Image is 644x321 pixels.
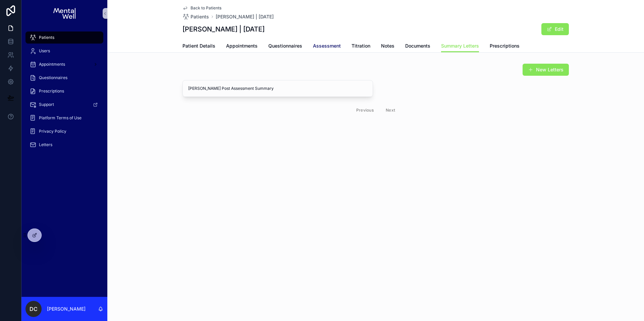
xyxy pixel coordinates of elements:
a: Documents [405,40,430,53]
a: Appointments [226,40,258,53]
a: Support [25,99,103,111]
a: Summary Letters [441,40,479,53]
span: Patients [39,35,54,40]
img: App logo [53,8,75,19]
p: [PERSON_NAME] [47,306,86,312]
a: Letters [25,139,103,151]
a: Questionnaires [25,72,103,84]
span: Platform Terms of Use [39,115,82,121]
a: Prescriptions [25,85,103,97]
span: Questionnaires [268,43,302,49]
span: Notes [381,43,394,49]
button: Edit [541,23,569,35]
a: Titration [352,40,370,53]
a: Assessment [313,40,341,53]
button: New Letters [523,64,569,76]
span: [PERSON_NAME] Post Assessment Summary [188,86,367,91]
span: DC [30,305,38,313]
span: Back to Patients [191,5,221,11]
span: Patients [191,13,209,20]
span: Titration [352,43,370,49]
h1: [PERSON_NAME] | [DATE] [182,24,265,34]
span: Documents [405,43,430,49]
span: Assessment [313,43,341,49]
a: Notes [381,40,394,53]
span: Patient Details [182,43,215,49]
a: Patient Details [182,40,215,53]
span: Questionnaires [39,75,67,80]
span: Letters [39,142,52,147]
span: Users [39,48,50,54]
span: Prescriptions [490,43,520,49]
span: Support [39,102,54,107]
span: Summary Letters [441,43,479,49]
span: Privacy Policy [39,129,66,134]
a: Platform Terms of Use [25,112,103,124]
a: Users [25,45,103,57]
span: Appointments [39,62,65,67]
a: Patients [182,13,209,20]
div: scrollable content [21,27,107,159]
a: [PERSON_NAME] | [DATE] [216,13,274,20]
a: Privacy Policy [25,125,103,137]
a: Prescriptions [490,40,520,53]
a: Patients [25,31,103,44]
a: Appointments [25,58,103,70]
a: Questionnaires [268,40,302,53]
span: Appointments [226,43,258,49]
a: Back to Patients [182,5,221,11]
span: Prescriptions [39,88,64,94]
